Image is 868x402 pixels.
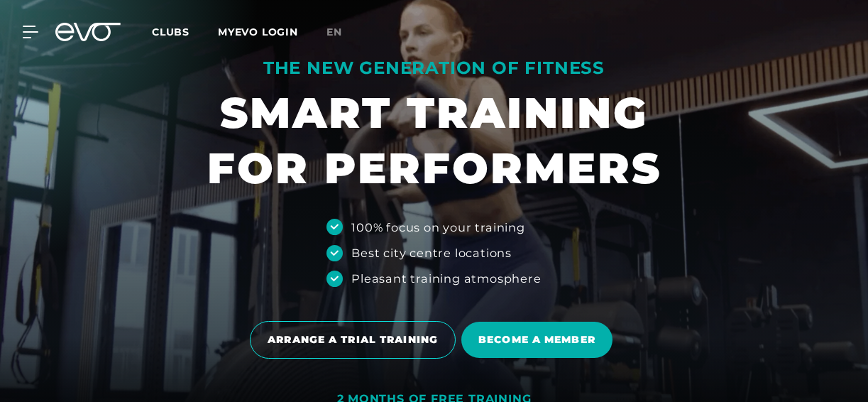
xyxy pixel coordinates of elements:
[268,332,438,347] span: ARRANGE A TRIAL TRAINING
[326,26,342,38] span: En
[351,244,512,261] div: Best city centre locations
[461,311,618,369] a: BECOME A MEMBER
[152,25,218,38] a: Clubs
[250,310,461,369] a: ARRANGE A TRIAL TRAINING
[351,219,525,236] div: 100% focus on your training
[351,270,541,287] div: Pleasant training atmosphere
[478,332,595,347] span: BECOME A MEMBER
[218,26,298,38] a: MYEVO LOGIN
[326,24,359,40] a: En
[207,57,661,80] div: THE NEW GENERATION OF FITNESS
[152,26,189,38] span: Clubs
[207,85,661,196] h1: SMART TRAINING FOR PERFORMERS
